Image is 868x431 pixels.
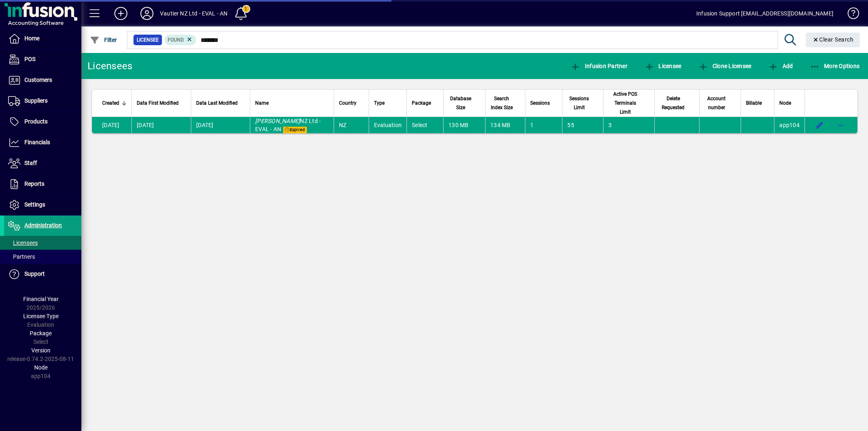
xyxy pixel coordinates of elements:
[834,119,847,132] button: More options
[4,132,81,153] a: Financials
[567,94,591,112] span: Sessions Limit
[407,117,443,133] td: Select
[24,180,44,187] span: Reports
[369,117,407,133] td: Evaluation
[443,117,485,133] td: 130 MB
[339,99,356,108] span: Country
[4,264,81,284] a: Support
[255,99,329,108] div: Name
[568,59,630,73] button: Infusion Partner
[567,94,598,112] div: Sessions Limit
[160,7,228,20] div: Vautier NZ Ltd - EVAL - AN
[283,127,306,133] span: Expired
[108,6,134,21] button: Add
[374,99,402,108] div: Type
[137,36,159,44] span: Licensee
[746,99,769,108] div: Billable
[92,117,131,133] td: [DATE]
[779,99,800,108] div: Node
[412,99,431,108] span: Package
[779,99,791,108] span: Node
[34,364,48,371] span: Node
[490,94,520,112] div: Search Index Size
[746,99,762,108] span: Billable
[704,94,736,112] div: Account number
[168,37,184,43] span: Found
[779,122,800,128] span: app104.prod.infusionbusinesssoftware.com
[4,153,81,174] a: Staff
[87,59,132,73] div: Licensees
[255,99,269,108] span: Name
[448,94,473,112] span: Database Size
[704,94,728,112] span: Account number
[23,313,59,319] span: Licensee Type
[24,97,48,104] span: Suppliers
[102,99,127,108] div: Created
[24,35,39,42] span: Home
[768,63,793,69] span: Add
[485,117,525,133] td: 134 MB
[24,56,35,62] span: POS
[4,49,81,70] a: POS
[645,63,682,69] span: Licensee
[412,99,438,108] div: Package
[24,270,45,277] span: Support
[608,90,642,117] span: Active POS Terminals Limit
[766,59,795,73] button: Add
[196,99,238,108] span: Data Last Modified
[696,7,833,20] div: Infusion Support [EMAIL_ADDRESS][DOMAIN_NAME]
[24,77,52,83] span: Customers
[24,139,50,145] span: Financials
[842,2,858,28] a: Knowledge Base
[4,195,81,215] a: Settings
[374,99,385,108] span: Type
[530,99,557,108] div: Sessions
[137,99,186,108] div: Data First Modified
[88,33,119,47] button: Filter
[102,99,119,108] span: Created
[813,119,826,132] button: Edit
[23,296,59,302] span: Financial Year
[255,118,321,132] span: NZ Ltd - EVAL - AN
[4,236,81,250] a: Licensees
[164,35,197,45] mat-chip: Found Status: Found
[448,94,480,112] div: Database Size
[137,99,179,108] span: Data First Modified
[571,63,627,69] span: Infusion Partner
[808,59,862,73] button: More Options
[24,222,62,229] span: Administration
[525,117,562,133] td: 1
[90,37,117,43] span: Filter
[660,94,695,112] div: Delete Requested
[4,91,81,111] a: Suppliers
[31,347,50,354] span: Version
[812,36,854,43] span: Clear Search
[191,117,250,133] td: [DATE]
[24,118,48,125] span: Products
[4,29,81,49] a: Home
[810,63,860,69] span: More Options
[562,117,603,133] td: 55
[8,253,35,260] span: Partners
[660,94,687,112] span: Delete Requested
[4,174,81,194] a: Reports
[4,112,81,132] a: Products
[134,6,160,21] button: Profile
[255,118,300,124] em: [PERSON_NAME]
[530,99,550,108] span: Sessions
[643,59,684,73] button: Licensee
[24,201,45,208] span: Settings
[8,240,38,246] span: Licensees
[490,94,513,112] span: Search Index Size
[30,330,52,336] span: Package
[603,117,654,133] td: 3
[696,59,753,73] button: Clone Licensee
[334,117,369,133] td: NZ
[131,117,191,133] td: [DATE]
[24,160,37,166] span: Staff
[339,99,364,108] div: Country
[608,90,649,117] div: Active POS Terminals Limit
[4,70,81,90] a: Customers
[196,99,245,108] div: Data Last Modified
[698,63,751,69] span: Clone Licensee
